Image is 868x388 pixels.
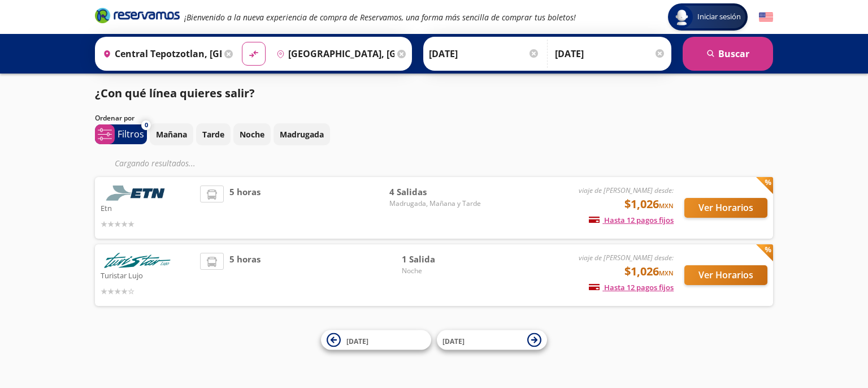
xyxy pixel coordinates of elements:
span: [DATE] [346,336,368,346]
p: ¿Con qué línea quieres salir? [95,85,255,102]
span: 5 horas [229,253,261,298]
button: [DATE] [437,330,547,350]
span: 0 [145,120,148,130]
span: 5 horas [229,186,261,230]
small: MXN [659,269,674,277]
span: Hasta 12 pagos fijos [589,282,674,292]
em: viaje de [PERSON_NAME] desde: [579,253,674,262]
button: Mañana [150,123,193,145]
input: Buscar Destino [272,40,395,68]
p: Noche [240,128,264,140]
span: $1,026 [624,196,674,213]
span: Madrugada, Mañana y Tarde [389,199,481,209]
button: Noche [233,123,271,145]
img: Etn [101,186,174,201]
p: Etn [101,201,194,214]
button: 0Filtros [95,124,147,144]
span: Noche [402,266,481,276]
p: Tarde [202,128,224,140]
input: Elegir Fecha [429,40,540,68]
span: 1 Salida [402,253,481,266]
span: [DATE] [442,336,465,346]
p: Ordenar por [95,113,134,123]
span: Hasta 12 pagos fijos [589,215,674,225]
p: Mañana [156,128,187,140]
p: Filtros [118,127,144,141]
input: Opcional [555,40,666,68]
span: Iniciar sesión [693,11,745,23]
input: Buscar Origen [98,40,222,68]
i: Brand Logo [95,7,180,24]
button: [DATE] [321,330,431,350]
button: Ver Horarios [684,198,767,218]
small: MXN [659,201,674,210]
span: 4 Salidas [389,186,481,199]
span: $1,026 [624,263,674,280]
em: Cargando resultados ... [115,158,196,169]
button: Tarde [196,123,231,145]
p: Madrugada [280,128,324,140]
a: Brand Logo [95,7,180,27]
button: English [759,10,773,24]
button: Buscar [683,37,773,71]
em: ¡Bienvenido a la nueva experiencia de compra de Reservamos, una forma más sencilla de comprar tus... [184,12,576,23]
em: viaje de [PERSON_NAME] desde: [579,186,674,195]
p: Turistar Lujo [101,268,194,282]
button: Ver Horarios [684,265,767,285]
button: Madrugada [274,123,330,145]
img: Turistar Lujo [101,253,174,268]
